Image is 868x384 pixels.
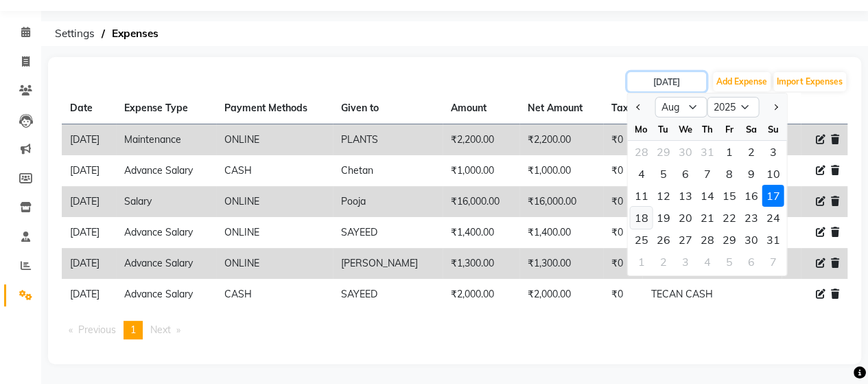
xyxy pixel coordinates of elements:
td: ₹0 [603,279,643,310]
div: 9 [740,163,762,185]
div: Saturday, August 16, 2025 [740,185,762,207]
div: 5 [652,163,674,185]
div: Friday, August 1, 2025 [718,141,740,163]
td: CASH [216,279,333,310]
div: Mo [630,118,652,140]
button: Import Expenses [773,72,846,91]
div: 11 [630,185,652,207]
div: Sunday, September 7, 2025 [762,251,784,273]
div: Monday, September 1, 2025 [630,251,652,273]
div: Friday, August 15, 2025 [718,185,740,207]
td: [DATE] [62,248,116,279]
div: Thursday, August 14, 2025 [696,185,718,207]
div: Saturday, August 23, 2025 [740,207,762,229]
div: Wednesday, August 20, 2025 [674,207,696,229]
td: [DATE] [62,217,116,248]
div: Tuesday, August 26, 2025 [652,229,674,251]
td: Advance Salary [116,217,216,248]
div: Saturday, August 9, 2025 [740,163,762,185]
td: Advance Salary [116,155,216,186]
div: 21 [696,207,718,229]
th: Given to [333,93,443,124]
th: Date [62,93,116,124]
td: CASH [216,155,333,186]
button: Previous month [633,96,644,118]
div: 25 [630,229,652,251]
td: [DATE] [62,186,116,217]
span: 1 [130,324,136,336]
th: Payment Methods [216,93,333,124]
div: 30 [740,229,762,251]
td: Maintenance [116,124,216,156]
div: Saturday, August 2, 2025 [740,141,762,163]
button: Next month [769,96,781,118]
td: [DATE] [62,124,116,156]
div: 5 [718,251,740,273]
div: Thursday, July 31, 2025 [696,141,718,163]
div: Tuesday, August 5, 2025 [652,163,674,185]
div: Monday, July 28, 2025 [630,141,652,163]
div: 6 [740,251,762,273]
div: Tuesday, August 19, 2025 [652,207,674,229]
div: 28 [630,141,652,163]
td: [PERSON_NAME] [333,248,443,279]
div: 4 [696,251,718,273]
td: ₹0 [603,217,643,248]
div: 13 [674,185,696,207]
td: ₹1,300.00 [519,248,603,279]
div: Monday, August 25, 2025 [630,229,652,251]
td: ₹2,200.00 [443,124,519,156]
div: 2 [652,251,674,273]
td: ₹2,000.00 [519,279,603,310]
td: ₹1,400.00 [519,217,603,248]
td: [DATE] [62,155,116,186]
div: 2 [740,141,762,163]
div: 23 [740,207,762,229]
div: We [674,118,696,140]
td: ₹0 [603,124,643,156]
td: ₹0 [603,186,643,217]
td: Advance Salary [116,248,216,279]
select: Select year [707,97,759,117]
th: Tax [603,93,643,124]
td: PLANTS [333,124,443,156]
div: Sa [740,118,762,140]
div: Thursday, September 4, 2025 [696,251,718,273]
div: Friday, August 29, 2025 [718,229,740,251]
div: Fr [718,118,740,140]
div: Sunday, August 3, 2025 [762,141,784,163]
div: Su [762,118,784,140]
div: 27 [674,229,696,251]
div: Tuesday, August 12, 2025 [652,185,674,207]
td: TECAN CASH [642,279,781,310]
div: Saturday, August 30, 2025 [740,229,762,251]
div: 17 [762,185,784,207]
span: Previous [78,324,116,336]
nav: Pagination [62,321,847,339]
td: ONLINE [216,217,333,248]
div: Friday, September 5, 2025 [718,251,740,273]
td: [DATE] [62,279,116,310]
div: Thursday, August 28, 2025 [696,229,718,251]
div: Friday, August 8, 2025 [718,163,740,185]
div: Wednesday, August 6, 2025 [674,163,696,185]
div: 4 [630,163,652,185]
div: Thursday, August 21, 2025 [696,207,718,229]
div: 15 [718,185,740,207]
div: Sunday, August 10, 2025 [762,163,784,185]
div: 1 [630,251,652,273]
div: 26 [652,229,674,251]
td: Advance Salary [116,279,216,310]
span: Settings [48,21,102,46]
div: 19 [652,207,674,229]
th: Net Amount [519,93,603,124]
div: 22 [718,207,740,229]
th: Expense Type [116,93,216,124]
td: ₹1,300.00 [443,248,519,279]
div: Wednesday, August 27, 2025 [674,229,696,251]
div: 7 [762,251,784,273]
div: 29 [652,141,674,163]
div: 12 [652,185,674,207]
div: 3 [762,141,784,163]
td: Salary [116,186,216,217]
